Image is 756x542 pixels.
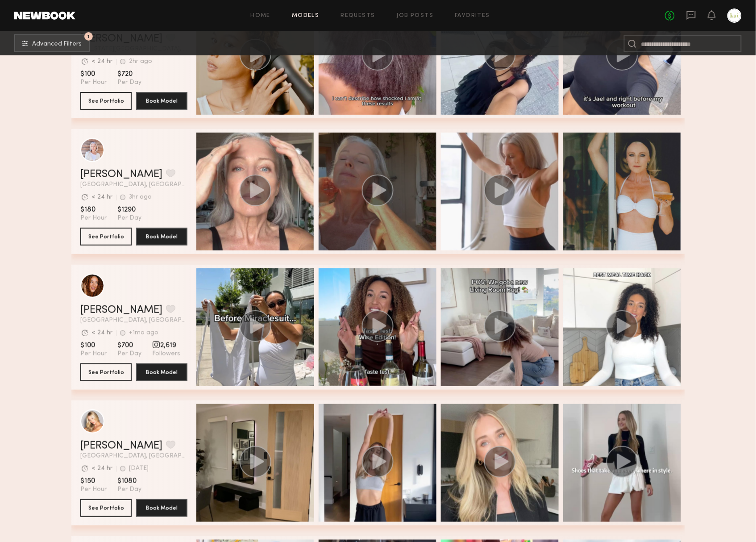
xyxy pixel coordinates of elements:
span: $1290 [117,205,141,214]
a: Job Posts [397,13,434,19]
div: +1mo ago [129,330,158,336]
span: Per Day [117,486,141,494]
a: [PERSON_NAME] [80,441,162,451]
div: < 24 hr [91,466,112,472]
span: $720 [117,70,141,79]
div: < 24 hr [91,330,112,336]
a: [PERSON_NAME] [80,305,162,316]
button: Book Model [136,499,187,517]
a: Home [251,13,271,19]
span: $100 [80,341,107,350]
div: < 24 hr [91,58,112,65]
span: $180 [80,205,107,214]
span: [GEOGRAPHIC_DATA], [GEOGRAPHIC_DATA] [80,317,187,324]
span: Advanced Filters [32,41,82,47]
button: Book Model [136,363,187,381]
span: Per Hour [80,214,107,222]
button: See Portfolio [80,363,132,381]
span: Per Day [117,350,141,358]
span: Per Day [117,214,141,222]
span: Per Day [117,79,141,87]
span: 2,619 [152,341,180,350]
span: $150 [80,477,107,486]
span: $1080 [117,477,141,486]
button: Book Model [136,228,187,246]
div: [DATE] [129,466,149,472]
span: Followers [152,350,180,358]
button: See Portfolio [80,499,132,517]
span: Per Hour [80,486,107,494]
button: See Portfolio [80,92,132,110]
a: [PERSON_NAME] [80,169,162,180]
span: $700 [117,341,141,350]
span: Quick Preview [604,188,658,196]
div: < 24 hr [91,194,112,200]
a: Models [292,13,319,19]
div: 3hr ago [129,194,152,200]
span: $100 [80,70,107,79]
button: 1Advanced Filters [14,34,90,52]
a: Favorites [455,13,490,19]
span: [GEOGRAPHIC_DATA], [GEOGRAPHIC_DATA] [80,453,187,459]
div: 2hr ago [129,58,152,65]
span: [GEOGRAPHIC_DATA], [GEOGRAPHIC_DATA] [80,182,187,188]
a: Requests [341,13,375,19]
span: Per Hour [80,350,107,358]
button: Book Model [136,92,187,110]
span: 1 [87,34,90,38]
button: See Portfolio [80,228,132,246]
span: Per Hour [80,79,107,87]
